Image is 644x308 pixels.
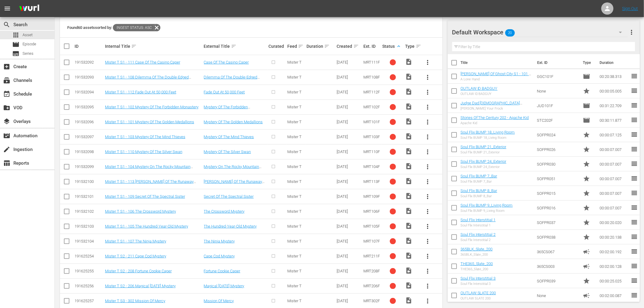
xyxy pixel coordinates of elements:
[75,284,103,288] div: 191625256
[306,43,335,50] div: Duration
[67,25,160,30] span: Found 60 assets sorted by:
[287,254,302,258] span: Mister T
[363,284,380,288] span: MRT206F
[3,118,10,125] span: Overlays
[337,43,362,50] div: Created
[421,55,435,70] button: more_vert
[583,263,590,270] span: Ad
[105,269,172,273] a: Mister T S2 - 208 Fortune Cookie Caper
[534,171,581,186] td: SOFPR051
[105,299,165,303] a: Mister T S3 - 302 Mission Of Mercy
[460,180,497,184] div: Soul Flix BUMP 7_Bar
[534,98,581,113] td: JUD101F
[631,233,638,240] span: reorder
[105,224,188,229] a: Mister T S1 - 105 The Hundred-Year-Old Mystery
[460,282,496,286] div: Soul Flix Interstitial 3
[424,297,432,305] span: more_vert
[583,248,590,255] span: Ad
[460,115,529,120] a: Stories Of The Century 202 - Apache Kid
[105,60,180,65] a: Mister T S1 - 111 Case Of The Casino Caper
[597,259,631,274] td: 00:02:00.128
[421,234,435,249] button: more_vert
[363,254,380,258] span: MRT211F
[23,51,33,57] span: Series
[631,131,638,138] span: reorder
[337,224,362,229] div: [DATE]
[631,87,638,94] span: reorder
[12,31,19,39] span: Asset
[287,269,302,273] span: Mister T
[204,284,244,288] a: Magical [DATE] Mystery
[631,262,638,270] span: reorder
[421,115,435,129] button: more_vert
[583,233,590,241] span: Promo
[75,194,103,199] div: 191532101
[75,254,103,258] div: 191625254
[424,223,432,230] span: more_vert
[287,75,302,79] span: Mister T
[421,130,435,144] button: more_vert
[105,149,182,154] a: Mister T S1 - 110 Mystery Of The Silver Swan
[631,102,638,109] span: reorder
[287,179,302,184] span: Mister T
[583,292,590,299] span: Ad
[204,239,235,243] a: The Ninja Mystery
[363,60,380,65] span: MRT111F
[460,130,515,135] a: Soul Flix BUMP 18_Living Room
[105,164,193,173] a: Mister T S1 - 104 Mystery On The Rocky Mountain Express
[363,120,380,124] span: MRT101F
[628,25,635,40] button: more_vert
[287,149,302,154] span: Mister T
[363,164,380,169] span: MRT104F
[631,292,638,299] span: reorder
[405,118,413,125] span: Video
[405,222,413,229] span: Video
[75,299,103,303] div: 191625257
[421,85,435,100] button: more_vert
[583,117,590,124] span: Episode
[75,135,103,139] div: 191532097
[3,146,10,153] span: Ingestion
[231,44,236,49] span: sort
[131,44,137,49] span: sort
[505,26,515,39] span: 20
[424,238,432,245] span: more_vert
[405,148,413,155] span: Video
[75,105,103,109] div: 191532095
[460,232,496,237] a: Soul Flix Interstitial 2
[405,192,413,200] span: Video
[363,135,380,139] span: MRT103F
[597,288,631,303] td: 00:02:00.087
[204,149,251,154] a: Mystery Of The Silver Swan
[405,282,413,289] span: Video
[363,194,380,199] span: MRT109F
[460,92,498,96] div: OUTLAW ID BADGUY
[534,201,581,215] td: SOFPR016
[583,204,590,212] span: Promo
[421,249,435,264] button: more_vert
[460,253,493,257] div: 365BLK_Slate_200
[460,77,532,81] div: A Lone Hand
[460,159,506,164] a: Soul Flix BUMP 24_Exterior
[383,43,404,50] div: Status
[622,6,638,11] a: Sign Out
[534,259,581,274] td: 365CS003
[405,267,413,274] span: Video
[405,177,413,185] span: Video
[204,194,254,199] a: Secret Of The Spectral Sister
[405,58,413,65] span: Video
[534,230,581,244] td: SOFPR038
[405,297,413,304] span: Video
[75,60,103,65] div: 191532092
[421,204,435,219] button: more_vert
[460,150,506,154] div: Soul Flix BUMP 21_Exterior
[631,219,638,226] span: reorder
[460,145,506,149] a: Soul Flix BUMP 21_Exterior
[460,194,497,198] div: Soul Flix BUMP 8_Bar
[337,269,362,273] div: [DATE]
[396,44,401,49] span: keyboard_arrow_up
[597,274,631,288] td: 00:00:25.025
[460,267,493,271] div: THE365_Slate_200
[534,215,581,230] td: SOFPR037
[631,175,638,182] span: reorder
